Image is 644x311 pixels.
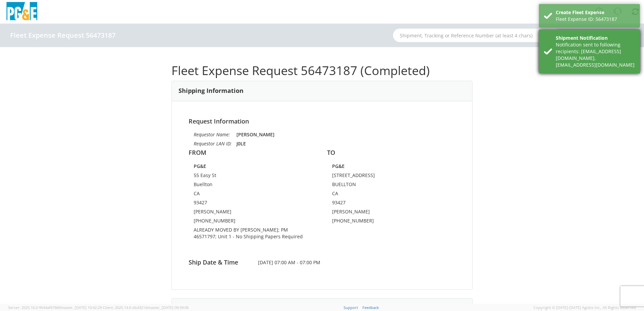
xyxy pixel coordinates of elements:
[332,172,427,181] td: [STREET_ADDRESS]
[332,163,345,169] strong: PG&E
[236,131,275,138] strong: [PERSON_NAME]
[534,305,636,310] span: Copyright © [DATE]-[DATE] Agistix Inc., All Rights Reserved
[344,305,358,310] a: Support
[194,190,312,199] td: CA
[194,163,206,169] strong: PG&E
[556,16,635,23] div: Fleet Expense ID: 56473187
[253,259,391,266] span: [DATE] 07:00 AM - 07:00 PM
[332,181,427,190] td: BUELLTON
[332,190,427,199] td: CA
[362,305,379,310] a: Feedback
[393,29,561,42] input: Shipment, Tracking or Reference Number (at least 4 chars)
[236,140,246,147] strong: J0LE
[556,35,635,41] div: Shipment Notification
[61,305,102,310] span: master, [DATE] 10:42:29
[556,41,635,68] div: Notification sent to following recipients: [EMAIL_ADDRESS][DOMAIN_NAME],[EMAIL_ADDRESS][DOMAIN_NAME]
[332,208,427,217] td: [PERSON_NAME]
[194,199,312,208] td: 93427
[332,199,427,208] td: 93427
[194,181,312,190] td: Buellton
[8,305,102,310] span: Server: 2025.16.0-9544af67660
[194,140,232,147] i: Requestor LAN ID:
[184,259,253,266] h4: Ship Date & Time
[194,208,312,217] td: [PERSON_NAME]
[194,131,230,138] i: Requestor Name:
[171,64,473,77] h1: Fleet Expense Request 56473187 (Completed)
[556,9,635,16] div: Create Fleet Expense
[189,118,455,125] h4: Request Information
[332,217,427,227] td: [PHONE_NUMBER]
[194,217,312,227] td: [PHONE_NUMBER]
[327,149,455,156] h4: TO
[189,149,317,156] h4: FROM
[148,305,189,310] span: master, [DATE] 09:59:06
[179,88,244,94] h3: Shipping Information
[103,305,189,310] span: Client: 2025.14.0-db4321d
[194,172,312,181] td: 55 Easy St
[194,227,312,242] td: ALREADY MOVED BY [PERSON_NAME]; PM 46571797; Unit 1 - No Shipping Papers Required
[5,2,39,22] img: pge-logo-06675f144f4cfa6a6814.png
[10,32,116,39] h4: Fleet Expense Request 56473187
